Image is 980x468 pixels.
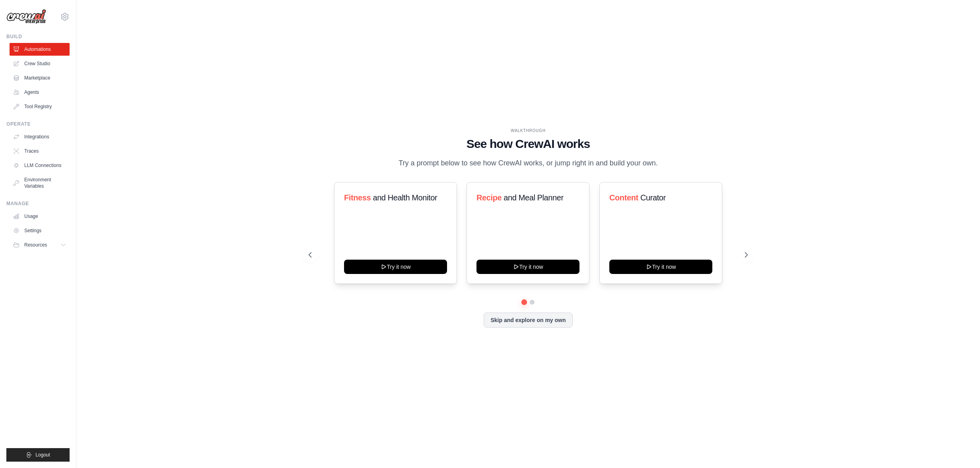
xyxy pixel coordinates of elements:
a: Environment Variables [10,173,70,192]
a: LLM Connections [10,159,70,172]
a: Settings [10,224,70,237]
span: Resources [24,242,47,248]
div: Operate [6,121,70,127]
img: Logo [6,9,46,24]
button: Skip and explore on my own [484,313,572,328]
span: and Meal Planner [504,193,564,202]
span: Logout [35,452,50,458]
button: Logout [6,448,70,462]
a: Tool Registry [10,100,70,113]
span: Curator [640,193,666,202]
span: Content [609,193,638,202]
a: Marketplace [10,72,70,84]
span: Recipe [476,193,502,202]
button: Try it now [344,260,447,274]
button: Try it now [609,260,712,274]
a: Crew Studio [10,57,70,70]
div: WALKTHROUGH [309,128,748,134]
a: Automations [10,43,70,56]
a: Agents [10,86,70,99]
div: Build [6,33,70,40]
button: Try it now [476,260,579,274]
span: Fitness [344,193,371,202]
a: Traces [10,145,70,157]
a: Integrations [10,130,70,143]
div: Manage [6,200,70,207]
a: Usage [10,210,70,223]
p: Try a prompt below to see how CrewAI works, or jump right in and build your own. [395,157,662,169]
h1: See how CrewAI works [309,137,748,151]
button: Resources [10,239,70,251]
span: and Health Monitor [373,193,437,202]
